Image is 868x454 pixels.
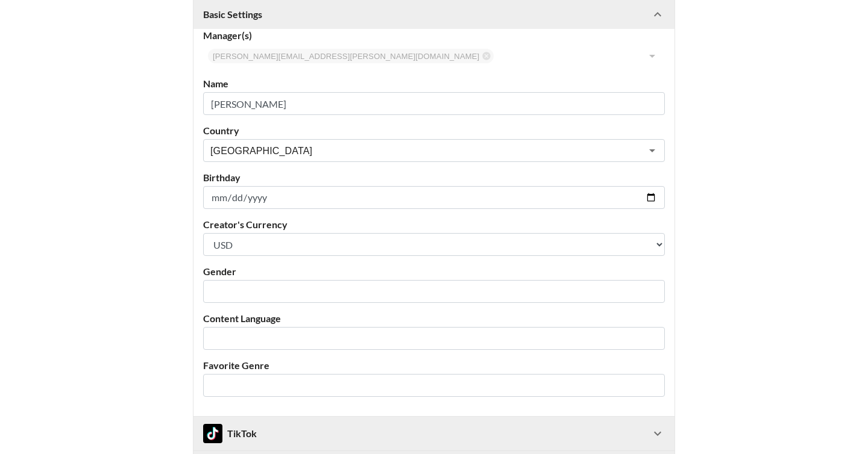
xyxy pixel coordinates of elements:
[203,424,222,443] img: TikTok
[203,266,665,278] label: Gender
[193,417,675,450] div: TikTokTikTok
[203,219,665,231] label: Creator's Currency
[203,172,665,184] label: Birthday
[203,424,257,443] div: TikTok
[203,8,262,20] strong: Basic Settings
[203,125,665,137] label: Country
[203,313,665,325] label: Content Language
[203,78,665,90] label: Name
[203,30,665,42] label: Manager(s)
[644,142,661,159] button: Open
[203,359,665,372] label: Favorite Genre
